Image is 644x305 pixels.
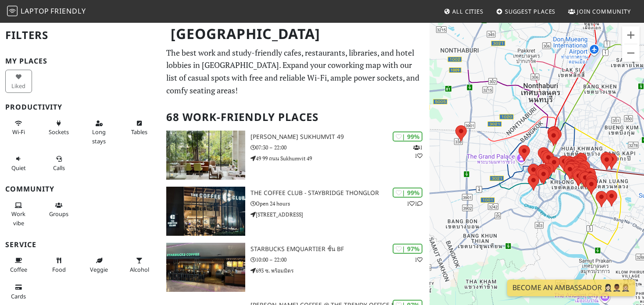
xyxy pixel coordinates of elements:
[21,6,49,16] span: Laptop
[5,241,156,249] h3: Service
[126,253,153,277] button: Alcohol
[166,104,424,131] h2: 68 Work-Friendly Places
[11,164,26,172] span: Quiet
[440,4,487,19] a: All Cities
[493,4,559,19] a: Suggest Places
[505,7,556,15] span: Suggest Places
[92,128,106,145] span: Long stays
[46,116,72,139] button: Sockets
[250,199,429,208] p: Open 24 hours
[7,4,86,19] a: LaptopFriendly LaptopFriendly
[90,266,108,273] span: Veggie
[86,253,113,277] button: Veggie
[130,266,149,273] span: Alcohol
[393,188,422,198] div: | 99%
[49,128,69,136] span: Power sockets
[250,266,429,275] p: 693 ซ. พร้อมมิตร
[5,185,156,193] h3: Community
[86,116,113,148] button: Long stays
[7,6,18,16] img: LaptopFriendly
[407,199,422,208] p: 1 1
[161,131,429,180] a: Kay’s Sukhumvit 49 | 99% 11 [PERSON_NAME] Sukhumvit 49 07:30 – 22:00 49 99 ถนน Sukhumvit 49
[5,198,32,230] button: Work vibe
[622,44,640,62] button: Zoom out
[166,131,245,180] img: Kay’s Sukhumvit 49
[393,131,422,142] div: | 99%
[46,198,72,221] button: Groups
[166,46,424,97] p: The best work and study-friendly cafes, restaurants, libraries, and hotel lobbies in [GEOGRAPHIC_...
[52,266,66,273] span: Food
[577,7,631,15] span: Join Community
[161,187,429,236] a: THE COFFEE CLUB - Staybridge Thonglor | 99% 11 THE COFFEE CLUB - Staybridge Thonglor Open 24 hour...
[126,116,153,139] button: Tables
[53,164,65,172] span: Video/audio calls
[5,152,32,175] button: Quiet
[250,189,429,197] h3: THE COFFEE CLUB - Staybridge Thonglor
[250,154,429,163] p: 49 99 ถนน Sukhumvit 49
[413,143,422,160] p: 1 1
[5,116,32,139] button: Wi-Fi
[5,57,156,65] h3: My Places
[5,22,156,49] h2: Filters
[46,152,72,175] button: Calls
[452,7,483,15] span: All Cities
[250,133,429,141] h3: [PERSON_NAME] Sukhumvit 49
[393,244,422,254] div: | 97%
[250,245,429,253] h3: Starbucks EmQuartier ชั้น BF
[12,128,25,136] span: Stable Wi-Fi
[166,187,245,236] img: THE COFFEE CLUB - Staybridge Thonglor
[250,255,429,264] p: 10:00 – 22:00
[49,210,68,218] span: Group tables
[131,128,147,136] span: Work-friendly tables
[164,22,428,46] h1: [GEOGRAPHIC_DATA]
[5,253,32,277] button: Coffee
[10,266,27,273] span: Coffee
[161,243,429,292] a: Starbucks EmQuartier ชั้น BF | 97% 1 Starbucks EmQuartier ชั้น BF 10:00 – 22:00 693 ซ. พร้อมมิตร
[50,6,86,16] span: Friendly
[250,143,429,152] p: 07:30 – 22:00
[11,210,25,227] span: People working
[250,210,429,219] p: [STREET_ADDRESS]
[565,4,634,19] a: Join Community
[5,280,32,303] button: Cards
[11,292,26,300] span: Credit cards
[507,280,635,296] a: Become an Ambassador 🤵🏻‍♀️🤵🏾‍♂️🤵🏼‍♀️
[46,253,72,277] button: Food
[166,243,245,292] img: Starbucks EmQuartier ชั้น BF
[415,255,422,264] p: 1
[5,103,156,111] h3: Productivity
[622,26,640,44] button: Zoom in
